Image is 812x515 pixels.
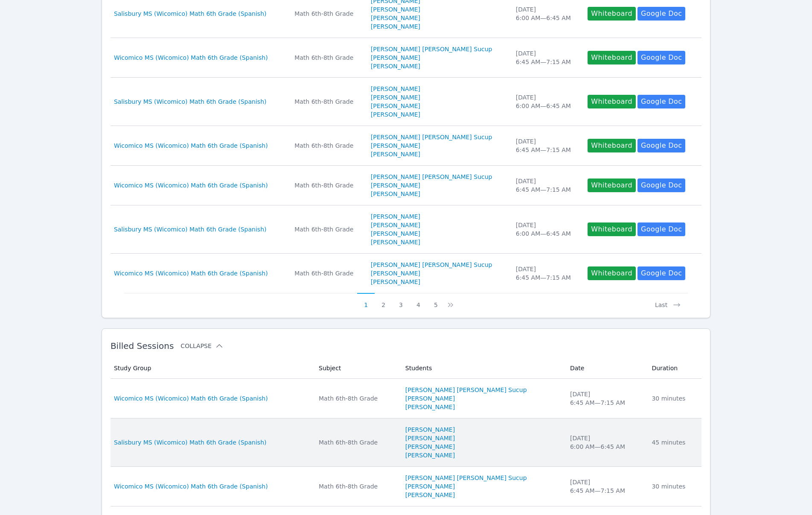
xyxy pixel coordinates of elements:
a: Google Doc [637,51,685,64]
div: Math 6th-8th Grade [319,394,395,403]
div: Math 6th-8th Grade [294,225,361,234]
a: [PERSON_NAME] [405,425,455,434]
tr: Wicomico MS (Wicomico) Math 6th Grade (Spanish)Math 6th-8th Grade[PERSON_NAME] [PERSON_NAME] Sucu... [111,254,701,293]
button: Whiteboard [588,266,636,280]
a: [PERSON_NAME] [405,442,455,451]
a: [PERSON_NAME] [405,491,455,499]
a: [PERSON_NAME] [371,5,420,14]
div: Math 6th-8th Grade [319,482,395,491]
a: [PERSON_NAME] [PERSON_NAME] Sucup [371,260,492,269]
button: 3 [392,293,410,309]
div: [DATE] 6:45 AM — 7:15 AM [516,137,578,154]
th: Date [565,358,646,379]
button: Whiteboard [588,51,636,64]
div: 30 minutes [652,482,696,491]
th: Study Group [111,358,314,379]
div: [DATE] 6:45 AM — 7:15 AM [570,478,641,495]
button: Whiteboard [588,95,636,108]
div: Math 6th-8th Grade [319,438,395,447]
a: [PERSON_NAME] [PERSON_NAME] Sucup [405,386,527,394]
button: Whiteboard [588,139,636,152]
a: [PERSON_NAME] [371,190,420,198]
span: Billed Sessions [111,341,174,351]
a: [PERSON_NAME] [405,403,455,411]
div: Math 6th-8th Grade [294,141,361,150]
a: [PERSON_NAME] [371,22,420,31]
th: Duration [646,358,701,379]
button: Collapse [180,342,223,350]
tr: Wicomico MS (Wicomico) Math 6th Grade (Spanish)Math 6th-8th Grade[PERSON_NAME] [PERSON_NAME] Sucu... [111,126,701,166]
div: [DATE] 6:00 AM — 6:45 AM [570,434,641,451]
a: Salisbury MS (Wicomico) Math 6th Grade (Spanish) [114,97,267,106]
a: [PERSON_NAME] [371,53,420,62]
button: Whiteboard [588,222,636,236]
th: Subject [314,358,400,379]
tr: Salisbury MS (Wicomico) Math 6th Grade (Spanish)Math 6th-8th Grade[PERSON_NAME][PERSON_NAME][PERS... [111,78,701,126]
a: Wicomico MS (Wicomico) Math 6th Grade (Spanish) [114,141,268,150]
a: [PERSON_NAME] [371,141,420,150]
tr: Wicomico MS (Wicomico) Math 6th Grade (Spanish)Math 6th-8th Grade[PERSON_NAME] [PERSON_NAME] Sucu... [111,467,701,506]
a: [PERSON_NAME] [371,93,420,102]
button: Last [648,293,688,309]
div: [DATE] 6:00 AM — 6:45 AM [516,221,578,238]
tr: Wicomico MS (Wicomico) Math 6th Grade (Spanish)Math 6th-8th Grade[PERSON_NAME] [PERSON_NAME] Sucu... [111,166,701,205]
a: Wicomico MS (Wicomico) Math 6th Grade (Spanish) [114,181,268,190]
a: Wicomico MS (Wicomico) Math 6th Grade (Spanish) [114,269,268,278]
a: [PERSON_NAME] [371,229,420,238]
a: [PERSON_NAME] [371,212,420,221]
a: Google Doc [637,95,685,108]
div: Math 6th-8th Grade [294,9,361,18]
a: [PERSON_NAME] [371,14,420,22]
div: 45 minutes [652,438,696,447]
tr: Salisbury MS (Wicomico) Math 6th Grade (Spanish)Math 6th-8th Grade[PERSON_NAME][PERSON_NAME][PERS... [111,418,701,467]
div: 30 minutes [652,394,696,403]
tr: Wicomico MS (Wicomico) Math 6th Grade (Spanish)Math 6th-8th Grade[PERSON_NAME] [PERSON_NAME] Sucu... [111,379,701,418]
a: [PERSON_NAME] [371,238,420,246]
a: [PERSON_NAME] [405,451,455,459]
a: [PERSON_NAME] [371,62,420,70]
a: Google Doc [637,139,685,152]
a: [PERSON_NAME] [371,269,420,278]
div: [DATE] 6:00 AM — 6:45 AM [516,5,578,22]
a: [PERSON_NAME] [371,278,420,286]
a: [PERSON_NAME] [PERSON_NAME] Sucup [405,474,527,482]
a: Wicomico MS (Wicomico) Math 6th Grade (Spanish) [114,482,268,491]
a: Salisbury MS (Wicomico) Math 6th Grade (Spanish) [114,225,267,234]
button: Whiteboard [588,178,636,192]
div: Math 6th-8th Grade [294,97,361,106]
div: [DATE] 6:45 AM — 7:15 AM [516,177,578,194]
div: Math 6th-8th Grade [294,269,361,278]
a: [PERSON_NAME] [371,110,420,119]
div: Math 6th-8th Grade [294,53,361,62]
div: Math 6th-8th Grade [294,181,361,190]
a: [PERSON_NAME] [405,394,455,403]
button: 1 [357,293,375,309]
tr: Wicomico MS (Wicomico) Math 6th Grade (Spanish)Math 6th-8th Grade[PERSON_NAME] [PERSON_NAME] Sucu... [111,38,701,78]
div: [DATE] 6:45 AM — 7:15 AM [516,49,578,66]
div: [DATE] 6:45 AM — 7:15 AM [570,390,641,407]
div: [DATE] 6:45 AM — 7:15 AM [516,265,578,282]
tr: Salisbury MS (Wicomico) Math 6th Grade (Spanish)Math 6th-8th Grade[PERSON_NAME][PERSON_NAME][PERS... [111,205,701,254]
a: Google Doc [637,7,685,20]
span: Salisbury MS (Wicomico) Math 6th Grade (Spanish) [114,438,267,447]
a: [PERSON_NAME] [371,221,420,229]
div: [DATE] 6:00 AM — 6:45 AM [516,93,578,110]
span: Salisbury MS (Wicomico) Math 6th Grade (Spanish) [114,9,267,18]
a: Wicomico MS (Wicomico) Math 6th Grade (Spanish) [114,53,268,62]
a: [PERSON_NAME] [PERSON_NAME] Sucup [371,45,492,53]
button: Whiteboard [588,7,636,20]
a: [PERSON_NAME] [PERSON_NAME] Sucup [371,133,492,141]
a: [PERSON_NAME] [PERSON_NAME] Sucup [371,173,492,181]
a: Google Doc [637,222,685,236]
a: Google Doc [637,266,685,280]
span: Wicomico MS (Wicomico) Math 6th Grade (Spanish) [114,394,268,403]
a: [PERSON_NAME] [371,150,420,158]
a: [PERSON_NAME] [371,85,420,93]
a: [PERSON_NAME] [405,434,455,442]
button: 5 [427,293,445,309]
